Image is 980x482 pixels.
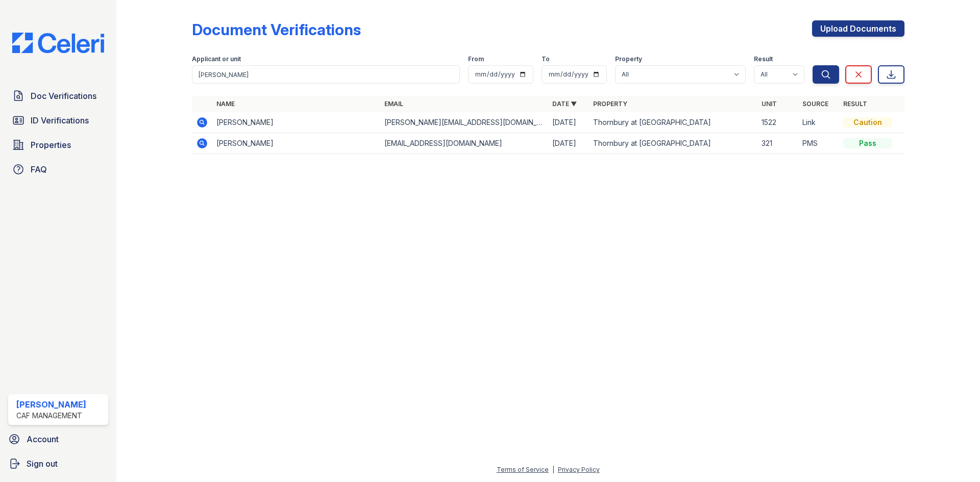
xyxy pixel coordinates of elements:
div: Document Verifications [192,20,361,39]
img: CE_Logo_Blue-a8612792a0a2168367f1c8372b55b34899dd931a85d93a1a3d3e32e68fde9ad4.png [4,33,112,53]
label: Property [615,55,642,63]
div: [PERSON_NAME] [16,398,86,411]
td: Link [798,112,839,133]
a: Properties [8,135,108,155]
a: Upload Documents [812,20,904,37]
td: [DATE] [548,133,589,154]
td: [DATE] [548,112,589,133]
td: Thornbury at [GEOGRAPHIC_DATA] [589,133,757,154]
a: Date ▼ [552,100,577,108]
a: Account [4,429,112,449]
a: Source [802,100,828,108]
td: PMS [798,133,839,154]
span: FAQ [31,163,47,175]
span: Account [27,433,59,445]
div: | [552,466,554,473]
a: Terms of Service [497,466,549,473]
a: FAQ [8,159,108,180]
span: ID Verifications [31,114,89,126]
label: Result [754,55,773,63]
span: Sign out [27,458,58,470]
div: Caution [843,117,892,128]
a: Property [593,100,627,108]
div: CAF Management [16,411,86,421]
a: Privacy Policy [558,466,600,473]
input: Search by name, email, or unit number [192,65,460,84]
td: [EMAIL_ADDRESS][DOMAIN_NAME] [380,133,548,154]
div: Pass [843,138,892,148]
a: Result [843,100,867,108]
td: 321 [757,133,798,154]
label: To [542,55,550,63]
a: Doc Verifications [8,86,108,106]
a: Unit [762,100,777,108]
a: Sign out [4,453,112,474]
a: Email [384,100,403,108]
td: [PERSON_NAME] [212,133,380,154]
span: Doc Verifications [31,90,96,102]
span: Properties [31,139,71,151]
a: ID Verifications [8,110,108,131]
td: 1522 [757,112,798,133]
td: [PERSON_NAME] [212,112,380,133]
label: From [468,55,484,63]
td: Thornbury at [GEOGRAPHIC_DATA] [589,112,757,133]
a: Name [216,100,235,108]
td: [PERSON_NAME][EMAIL_ADDRESS][DOMAIN_NAME] [380,112,548,133]
label: Applicant or unit [192,55,241,63]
